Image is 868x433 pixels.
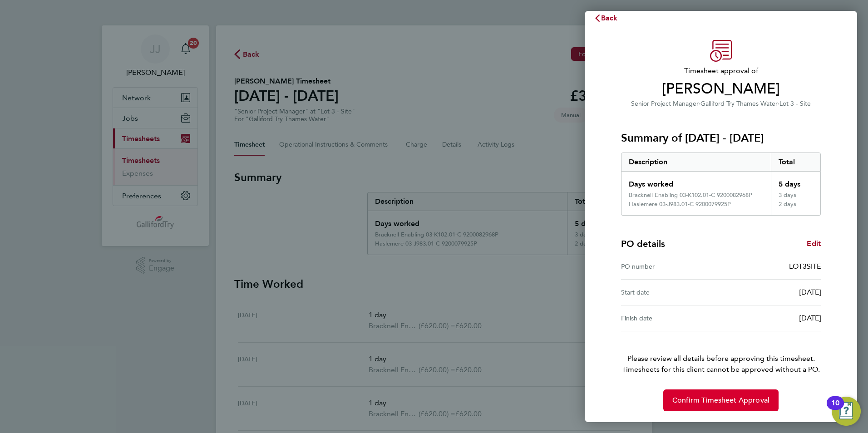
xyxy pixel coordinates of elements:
span: Timesheets for this client cannot be approved without a PO. [610,364,832,375]
div: Summary of 04 - 10 Aug 2025 [621,153,821,216]
div: Haslemere 03-J983.01-C 9200079925P [629,201,731,208]
p: Please review all details before approving this timesheet. [610,331,832,375]
div: 10 [831,403,839,415]
div: Bracknell Enabling 03-K102.01-C 9200082968P [629,192,752,199]
span: Lot 3 - Site [779,100,811,108]
span: Timesheet approval of [621,65,821,76]
h4: PO details [621,237,665,250]
div: Start date [621,287,721,298]
span: Senior Project Manager [631,100,699,108]
div: 5 days [771,172,821,192]
div: Finish date [621,313,721,324]
button: Back [585,9,627,27]
button: Open Resource Center, 10 new notifications [832,397,861,426]
span: · [778,100,779,108]
span: Galliford Try Thames Water [700,100,778,108]
a: Edit [807,238,821,249]
div: Days worked [621,172,771,192]
span: Edit [807,239,821,248]
span: Confirm Timesheet Approval [672,396,769,405]
button: Confirm Timesheet Approval [663,389,779,411]
div: [DATE] [721,313,821,324]
span: · [699,100,700,108]
div: [DATE] [721,287,821,298]
span: LOT3SITE [789,262,821,271]
div: 3 days [771,192,821,201]
h3: Summary of [DATE] - [DATE] [621,131,821,145]
div: Total [771,153,821,171]
div: Description [621,153,771,171]
span: [PERSON_NAME] [621,80,821,98]
span: Back [601,14,618,22]
div: PO number [621,261,721,272]
div: 2 days [771,201,821,215]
